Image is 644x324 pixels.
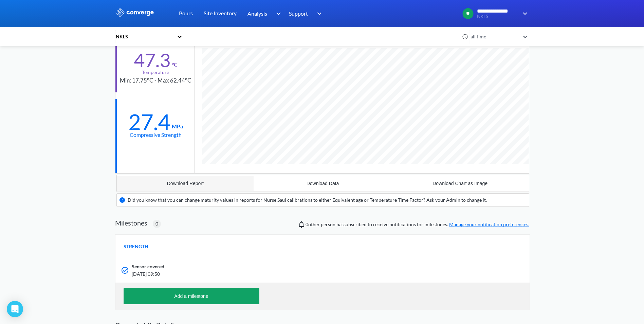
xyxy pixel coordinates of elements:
span: [DATE] 09:50 [132,270,439,278]
button: Download Report [117,175,254,192]
img: downArrow.svg [272,10,282,18]
button: Add a milestone [124,288,259,304]
div: all time [469,33,520,40]
a: Manage your notification preferences. [449,221,529,227]
span: Analysis [247,9,267,18]
div: Download Chart as Image [433,181,487,186]
img: notifications-icon.svg [297,220,306,229]
span: Support [289,9,308,18]
span: Sensor covered [132,263,164,270]
span: 0 [155,220,158,228]
div: Compressive Strength [130,130,182,139]
h2: Milestones [115,219,147,227]
button: Download Chart as Image [391,175,529,192]
div: Download Data [307,181,339,186]
div: 47.3 [134,52,170,69]
div: Download Report [167,181,204,186]
img: icon-clock.svg [462,34,468,40]
img: downArrow.svg [313,10,324,18]
span: 0 other [306,221,320,227]
div: 27.4 [128,113,170,130]
div: Min: 17.75°C - Max 62.44°C [120,76,191,85]
div: Open Intercom Messenger [7,301,23,317]
div: NKLS [115,33,173,40]
div: Did you know that you can change maturity values in reports for Nurse Saul calibrations to either... [128,196,487,204]
div: Temperature [142,69,169,76]
button: Download Data [254,175,391,192]
span: NKLS [477,14,518,19]
span: person has subscribed to receive notifications for milestones. [306,221,529,228]
img: downArrow.svg [518,10,529,18]
img: logo_ewhite.svg [115,8,154,17]
span: STRENGTH [124,243,148,250]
